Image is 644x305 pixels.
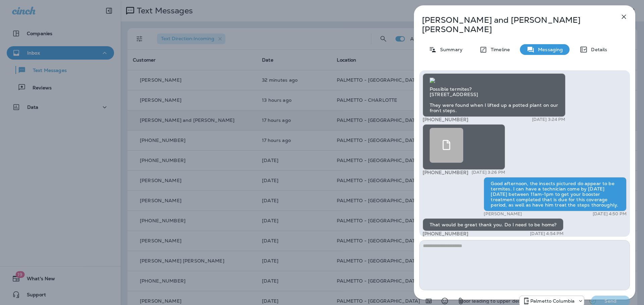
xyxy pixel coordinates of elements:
span: [PHONE_NUMBER] [423,231,468,237]
div: +1 (803) 233-5290 [520,297,584,305]
p: Timeline [487,47,510,52]
div: Good afternoon, the insects pictured do appear to be termites. I can have a technician come by [D... [484,177,627,211]
p: [DATE] 3:26 PM [472,170,505,175]
span: [PHONE_NUMBER] [423,117,468,123]
p: [PERSON_NAME] and [PERSON_NAME] [PERSON_NAME] [422,15,605,34]
p: [DATE] 4:54 PM [530,231,563,236]
p: Messaging [535,47,563,52]
div: Possible termites? [STREET_ADDRESS] They were found when I lifted up a potted plant on our front ... [423,73,566,117]
div: That would be great thank you. Do I need to be home? [423,218,563,231]
p: Palmetto Columbia [530,298,575,304]
p: Details [588,47,607,52]
img: twilio-download [430,78,435,83]
p: Summary [437,47,463,52]
span: [PHONE_NUMBER] [423,169,468,175]
p: [DATE] 4:50 PM [593,211,627,217]
p: [PERSON_NAME] [484,211,522,217]
p: [DATE] 3:24 PM [532,117,566,122]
